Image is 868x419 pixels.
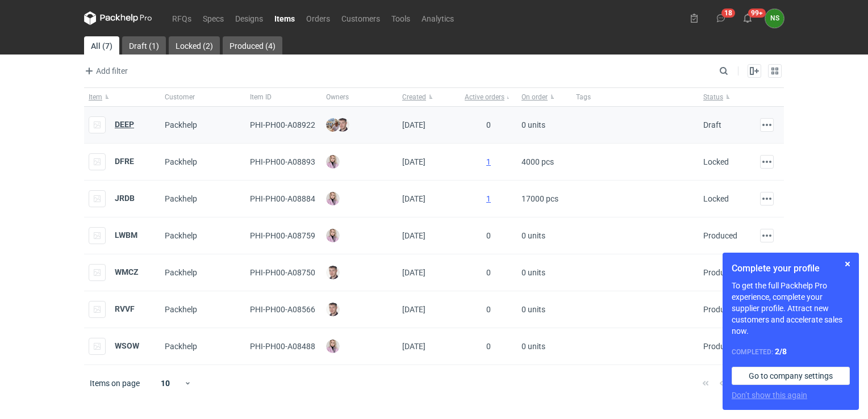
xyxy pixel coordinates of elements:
span: Active orders [465,93,504,102]
span: Packhelp [165,342,197,351]
h1: Complete your profile [732,262,850,275]
a: Orders [301,11,336,25]
a: RVVF [115,304,135,313]
a: 1 [486,157,491,166]
button: Actions [760,118,774,132]
span: 0 [486,342,491,351]
button: Item [84,88,160,106]
button: Actions [760,155,774,169]
button: NS [765,9,784,28]
button: On order [517,88,571,106]
div: Draft [703,119,721,131]
img: Klaudia Wiśniewska [326,229,340,242]
img: Maciej Sikora [326,303,340,316]
span: PHI-PH00-A08759 [250,231,315,240]
span: Status [703,93,723,102]
button: Add filter [82,64,128,78]
span: PHI-PH00-A08922 [250,120,315,129]
span: 17000 pcs [521,190,558,208]
img: Klaudia Wiśniewska [326,340,340,353]
a: Customers [336,11,386,25]
a: Designs [229,11,269,25]
button: 99+ [738,9,757,27]
span: 0 [486,120,491,129]
span: Packhelp [165,194,197,203]
span: Packhelp [165,157,197,166]
span: Packhelp [165,268,197,277]
span: Packhelp [165,231,197,240]
a: JRDB [115,194,135,203]
span: 0 units [521,337,545,355]
div: [DATE] [398,144,460,181]
div: Produced [703,267,737,278]
span: PHI-PH00-A08884 [250,194,315,203]
span: PHI-PH00-A08750 [250,268,315,277]
span: 0 [486,231,491,240]
a: Analytics [416,11,460,25]
span: 0 units [521,227,545,245]
p: To get the full Packhelp Pro experience, complete your supplier profile. Attract new customers an... [732,280,850,337]
button: Active orders [460,88,517,106]
a: Go to company settings [732,367,850,385]
span: 0 units [521,263,545,282]
a: Specs [197,11,229,25]
div: Produced [703,230,737,241]
a: Locked (2) [169,36,220,55]
a: All (7) [84,36,119,55]
strong: WMCZ [115,267,139,276]
span: Item ID [250,93,272,102]
span: 0 units [521,116,545,134]
span: Item [89,93,102,102]
div: 0 units [517,254,571,291]
span: PHI-PH00-A08566 [250,305,315,314]
span: Tags [576,93,591,102]
a: DEEP [115,120,134,129]
a: WSOW [115,341,139,350]
a: Items [269,11,301,25]
a: Draft (1) [122,36,166,55]
span: Add filter [82,64,128,78]
input: Search [717,64,753,78]
span: Owners [326,93,349,102]
span: 4000 pcs [521,153,554,171]
div: 10 [147,375,184,391]
div: [DATE] [398,107,460,144]
div: Produced [703,304,737,315]
div: 0 units [517,107,571,144]
span: Items on page [90,378,140,389]
img: Maciej Sikora [326,266,340,279]
svg: Packhelp Pro [84,11,152,25]
img: Maciej Sikora [336,118,349,132]
button: Status [699,88,756,106]
button: Actions [760,229,774,242]
button: Created [398,88,460,106]
span: PHI-PH00-A08893 [250,157,315,166]
div: 4000 pcs [517,144,571,181]
div: [DATE] [398,328,460,365]
img: Klaudia Wiśniewska [326,155,340,169]
div: Produced [703,341,737,352]
button: Skip for now [841,257,854,271]
strong: LWBM [115,231,137,240]
div: Completed: [732,346,850,358]
img: Klaudia Wiśniewska [326,192,340,206]
div: Locked [703,193,729,204]
a: RFQs [166,11,197,25]
span: 0 [486,305,491,314]
span: Packhelp [165,305,197,314]
div: 17000 pcs [517,181,571,217]
a: 1 [486,194,491,203]
span: On order [521,93,548,102]
div: Locked [703,156,729,167]
div: Natalia Stępak [765,9,784,28]
a: DFRE [115,157,134,166]
button: Don’t show this again [732,389,807,401]
div: [DATE] [398,217,460,254]
div: [DATE] [398,291,460,328]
